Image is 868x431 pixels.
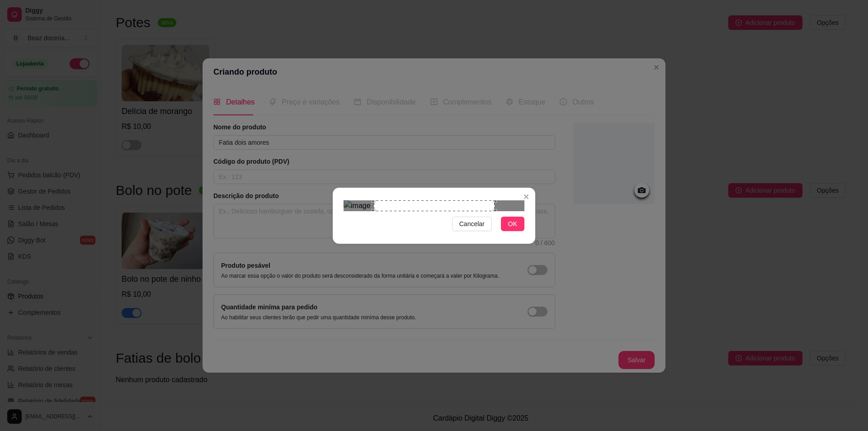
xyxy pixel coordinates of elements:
[459,219,485,229] span: Cancelar
[501,217,524,231] button: OK
[374,200,495,211] div: Use the arrow keys to move the crop selection area
[452,217,492,231] button: Cancelar
[508,219,517,229] span: OK
[519,189,533,204] button: Close
[344,200,524,211] img: image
